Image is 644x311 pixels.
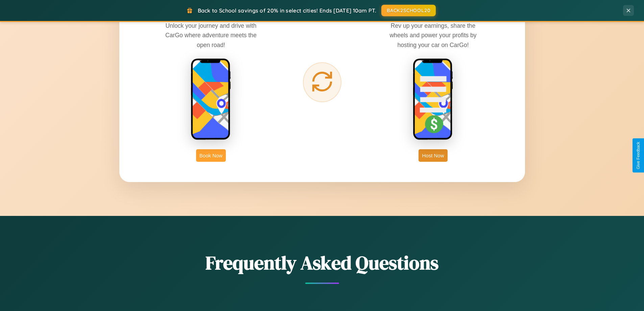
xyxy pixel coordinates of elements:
button: BACK2SCHOOL20 [381,5,436,16]
img: rent phone [191,58,231,141]
div: Give Feedback [636,142,641,169]
h2: Frequently Asked Questions [119,250,525,276]
span: Back to School savings of 20% in select cities! Ends [DATE] 10am PT. [198,7,376,14]
p: Rev up your earnings, share the wheels and power your profits by hosting your car on CarGo! [382,21,484,49]
button: Book Now [196,149,226,162]
img: host phone [413,58,453,141]
p: Unlock your journey and drive with CarGo where adventure meets the open road! [160,21,262,49]
button: Host Now [419,149,447,162]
